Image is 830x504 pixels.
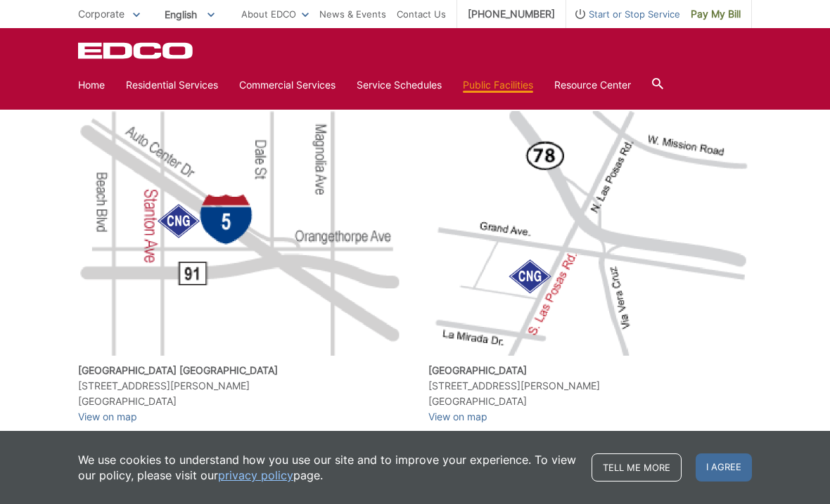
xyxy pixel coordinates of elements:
[428,363,752,425] p: [STREET_ADDRESS][PERSON_NAME] [GEOGRAPHIC_DATA]
[218,467,293,483] a: privacy policy
[696,453,752,482] span: I agree
[691,6,741,22] span: Pay My Bill
[554,77,631,93] a: Resource Center
[154,3,225,26] span: English
[592,453,682,482] a: Tell me more
[78,77,105,93] a: Home
[78,363,402,425] p: [STREET_ADDRESS][PERSON_NAME] [GEOGRAPHIC_DATA]
[78,364,278,376] strong: [GEOGRAPHIC_DATA] [GEOGRAPHIC_DATA]
[428,364,527,376] strong: [GEOGRAPHIC_DATA]
[126,77,218,93] a: Residential Services
[78,8,124,20] span: Corporate
[357,77,442,93] a: Service Schedules
[428,409,487,425] a: View on map
[241,6,309,22] a: About EDCO
[463,77,533,93] a: Public Facilities
[78,409,137,425] a: View on map
[78,452,577,483] p: We use cookies to understand how you use our site and to improve your experience. To view our pol...
[239,77,336,93] a: Commercial Services
[319,6,386,22] a: News & Events
[397,6,446,22] a: Contact Us
[78,42,195,59] a: EDCD logo. Return to the homepage.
